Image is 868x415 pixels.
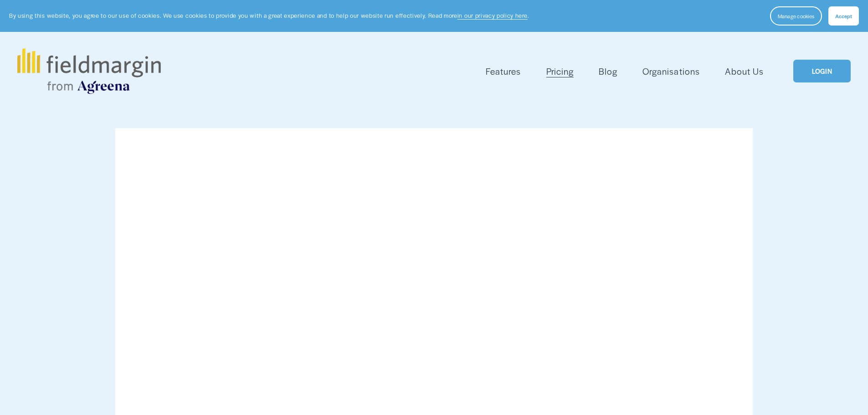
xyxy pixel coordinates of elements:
p: By using this website, you agree to our use of cookies. We use cookies to provide you with a grea... [9,11,529,20]
span: Manage cookies [778,12,814,20]
a: Pricing [546,64,574,79]
span: Features [486,65,521,78]
a: in our privacy policy here [457,11,528,20]
span: Accept [835,12,852,20]
a: Blog [599,64,617,79]
a: LOGIN [793,60,851,83]
a: Organisations [642,64,699,79]
button: Manage cookies [770,6,822,26]
a: About Us [725,64,764,79]
img: fieldmargin.com [17,48,160,94]
a: folder dropdown [486,64,521,79]
button: Accept [828,6,859,26]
